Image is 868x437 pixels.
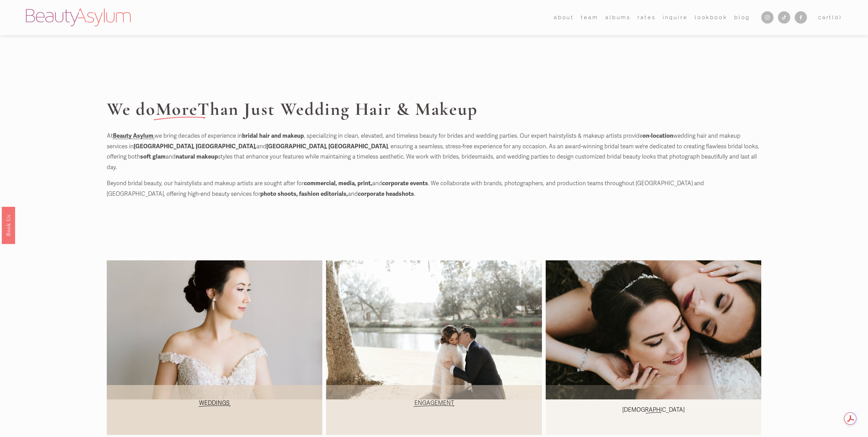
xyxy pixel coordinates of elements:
a: folder dropdown [581,12,598,23]
a: albums [605,12,631,23]
span: ( ) [832,14,842,21]
a: WEDDINGS [199,399,230,407]
a: Rates [637,12,656,23]
a: Beauty Asylum, [113,132,155,139]
img: Beauty Asylum | Bridal Hair &amp; Makeup Charlotte &amp; Atlanta [26,9,131,26]
span: we bring decades of experience in , specializing in clean, elevated, and timeless beauty for brid... [107,132,761,171]
strong: corporate events [382,180,428,187]
a: Blog [734,12,750,23]
strong: commercial, media, print, [304,180,372,187]
a: TikTok [778,11,790,24]
strong: [GEOGRAPHIC_DATA], [GEOGRAPHIC_DATA] [266,143,388,150]
strong: soft glam [140,153,166,160]
strong: bridal hair and makeup [242,132,304,139]
a: [DEMOGRAPHIC_DATA] [622,406,685,413]
a: Inquire [663,12,688,23]
strong: natural makeup [176,153,218,160]
span: 0 [835,14,839,21]
strong: More [156,98,198,120]
span: about [554,13,574,23]
a: Book Us [2,206,15,244]
strong: Beauty Asylum [113,132,153,139]
strong: Than Just Wedding Hair & Makeup [197,98,478,120]
strong: We do [107,98,156,120]
span: Beyond bridal beauty, our hairstylists and makeup artists are sought after for and . We collabora... [107,180,705,197]
span: team [581,13,598,23]
strong: on-location [643,132,673,139]
strong: [GEOGRAPHIC_DATA], [GEOGRAPHIC_DATA], [134,143,256,150]
a: Lookbook [695,12,727,23]
a: Instagram [761,11,774,24]
span: At [107,132,113,139]
a: Facebook [795,11,807,24]
strong: photo shoots, fashion editorials, [260,190,348,197]
span: , [113,132,155,139]
a: ENGAGEMENT [414,399,454,407]
a: folder dropdown [554,12,574,23]
a: 0 items in cart [818,13,842,23]
strong: corporate headshots [358,190,414,197]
